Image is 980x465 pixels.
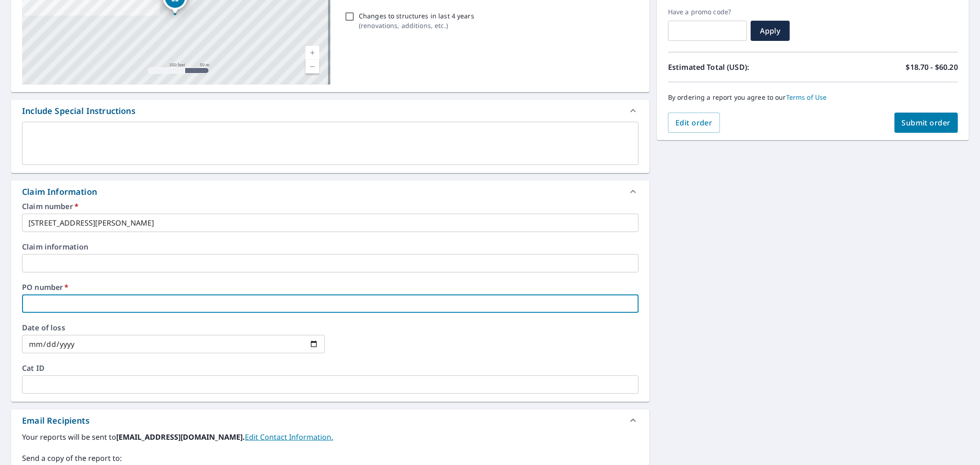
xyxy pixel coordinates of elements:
[675,118,713,128] span: Edit order
[22,364,639,372] label: Cat ID
[751,21,790,41] button: Apply
[22,203,639,210] label: Claim number
[22,284,639,291] label: PO number
[22,324,325,331] label: Date of loss
[306,60,319,74] a: Current Level 17, Zoom Out
[116,432,245,442] b: [EMAIL_ADDRESS][DOMAIN_NAME].
[359,11,474,21] p: Changes to structures in last 4 years
[245,432,333,442] a: EditContactInfo
[906,62,958,73] p: $18.70 - $60.20
[758,26,782,36] span: Apply
[786,93,827,102] a: Terms of Use
[895,113,958,133] button: Submit order
[359,21,474,30] p: ( renovations, additions, etc. )
[11,409,650,431] div: Email Recipients
[11,181,650,203] div: Claim Information
[22,243,639,250] label: Claim information
[22,414,90,427] div: Email Recipients
[11,100,650,122] div: Include Special Instructions
[668,62,813,73] p: Estimated Total (USD):
[668,113,720,133] button: Edit order
[22,453,639,464] label: Send a copy of the report to:
[902,118,951,128] span: Submit order
[668,93,958,102] p: By ordering a report you agree to our
[22,105,136,117] div: Include Special Instructions
[22,431,639,442] label: Your reports will be sent to
[668,8,747,16] label: Have a promo code?
[22,186,97,198] div: Claim Information
[306,46,319,60] a: Current Level 17, Zoom In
